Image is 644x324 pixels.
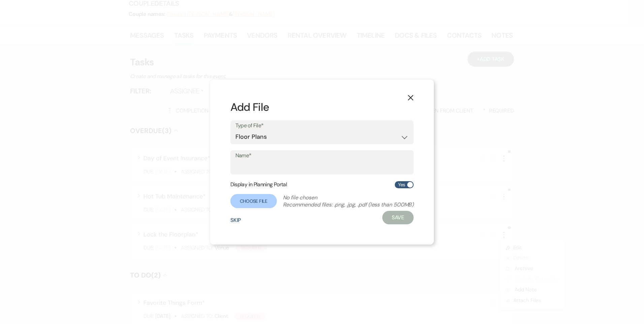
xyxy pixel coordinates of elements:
span: Yes [398,181,405,189]
p: No file chosen Recommended files: .png, .jpg, .pdf (less than 500MB) [283,194,414,208]
h2: Add File [230,100,414,115]
div: Display in Planning Portal [230,181,414,189]
button: Save [382,211,414,224]
label: Type of File* [235,121,409,131]
label: Choose File [230,194,277,208]
label: Name* [235,151,409,161]
button: Skip [230,218,241,223]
